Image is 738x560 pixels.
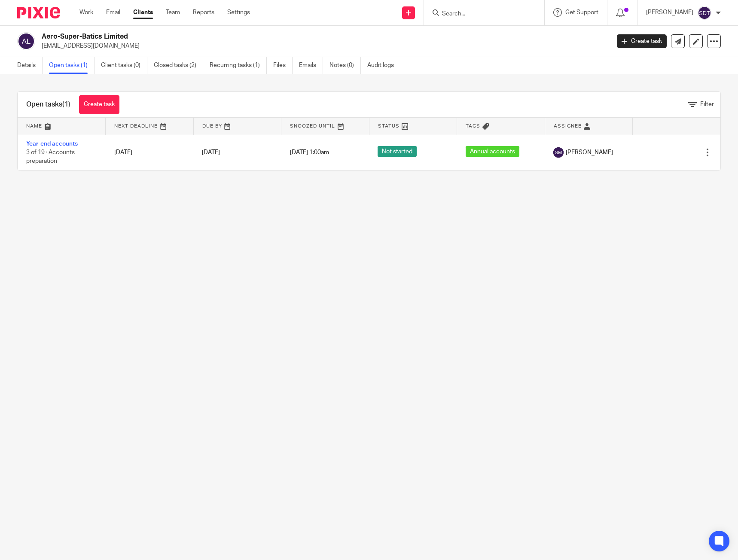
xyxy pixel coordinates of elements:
span: Filter [700,101,714,107]
span: (1) [62,101,70,108]
a: Email [106,8,120,17]
span: [DATE] [202,149,220,155]
span: Status [378,124,399,128]
h2: Aero-Super-Batics Limited [42,32,491,41]
a: Reports [193,8,214,17]
img: svg%3E [698,6,711,20]
a: Create task [617,34,667,48]
a: Year-end accounts [26,141,78,147]
img: Pixie [17,7,60,18]
a: Open tasks (1) [49,57,95,74]
a: Notes (0) [329,57,361,74]
span: Get Support [565,9,598,15]
span: Snoozed Until [290,124,335,128]
a: Client tasks (0) [101,57,147,74]
p: [EMAIL_ADDRESS][DOMAIN_NAME] [42,42,604,50]
span: Tags [466,124,480,128]
span: 3 of 19 · Accounts preparation [26,149,75,164]
a: Closed tasks (2) [154,57,203,74]
a: Clients [133,8,153,17]
a: Team [166,8,180,17]
span: Not started [378,146,417,157]
img: svg%3E [17,32,35,50]
td: [DATE] [106,135,194,170]
input: Search [441,10,518,18]
img: svg%3E [553,147,564,158]
a: Create task [79,95,119,114]
span: [PERSON_NAME] [566,148,613,157]
p: [PERSON_NAME] [646,8,693,17]
a: Files [273,57,293,74]
span: [DATE] 1:00am [290,149,329,155]
h1: Open tasks [26,100,70,109]
a: Work [79,8,93,17]
a: Settings [227,8,250,17]
a: Details [17,57,43,74]
span: Annual accounts [466,146,519,157]
a: Emails [299,57,323,74]
a: Recurring tasks (1) [210,57,267,74]
a: Audit logs [367,57,400,74]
